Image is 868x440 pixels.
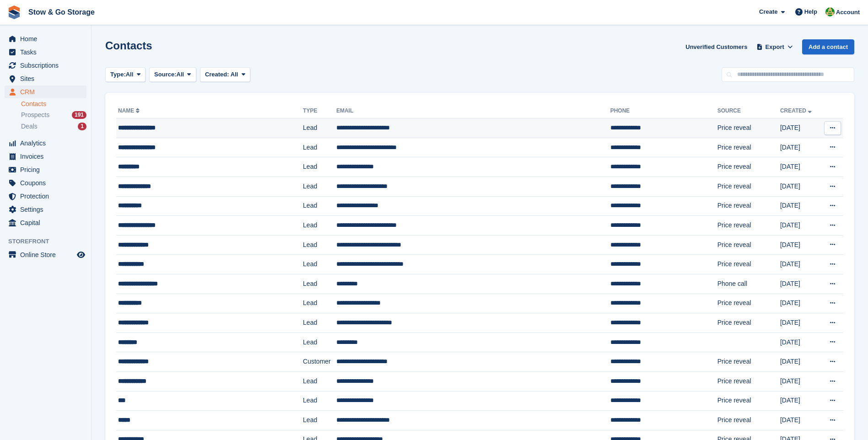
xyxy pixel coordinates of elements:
a: menu [5,163,86,176]
button: Source: All [149,67,196,82]
button: Type: All [105,67,146,82]
td: Lead [303,216,336,236]
td: Price reveal [717,255,780,274]
span: All [126,70,134,79]
span: Protection [20,190,75,203]
a: menu [5,177,86,189]
a: menu [5,137,86,150]
span: All [177,70,184,79]
span: Type: [110,70,126,79]
a: Stow & Go Storage [25,5,98,20]
span: Settings [20,203,75,216]
td: Lead [303,118,336,138]
span: Online Store [20,248,75,261]
span: Help [804,7,817,16]
a: menu [5,32,86,45]
a: menu [5,72,86,85]
a: Name [118,107,141,114]
td: Price reveal [717,352,780,372]
span: CRM [20,86,75,98]
a: menu [5,46,86,59]
span: Tasks [20,46,75,59]
td: Lead [303,294,336,313]
td: [DATE] [780,177,820,196]
td: [DATE] [780,196,820,216]
td: [DATE] [780,255,820,274]
span: Storefront [8,237,91,246]
a: menu [5,190,86,203]
div: 191 [72,111,86,119]
a: Created [780,107,814,114]
td: Lead [303,333,336,352]
span: Analytics [20,137,75,150]
td: [DATE] [780,216,820,236]
a: menu [5,59,86,72]
span: All [231,71,238,78]
td: [DATE] [780,333,820,352]
span: Created: [205,71,229,78]
td: Price reveal [717,138,780,157]
td: [DATE] [780,274,820,294]
td: Price reveal [717,177,780,196]
td: [DATE] [780,118,820,138]
span: Export [766,43,784,52]
span: Create [759,7,777,16]
a: Add a contact [802,39,854,54]
td: Lead [303,255,336,274]
img: stora-icon-8386f47178a22dfd0bd8f6a31ec36ba5ce8667c1dd55bd0f319d3a0aa187defe.svg [7,5,21,19]
h1: Contacts [105,39,152,52]
td: Price reveal [717,313,780,333]
th: Phone [610,104,717,118]
td: [DATE] [780,313,820,333]
a: Deals 1 [21,122,86,131]
td: Lead [303,411,336,430]
th: Source [717,104,780,118]
td: [DATE] [780,352,820,372]
span: Subscriptions [20,59,75,72]
td: Lead [303,391,336,411]
span: Deals [21,122,38,131]
td: [DATE] [780,294,820,313]
td: Price reveal [717,411,780,430]
td: Lead [303,157,336,177]
td: Price reveal [717,235,780,255]
img: Alex Taylor [825,7,835,16]
td: Customer [303,352,336,372]
a: menu [5,86,86,98]
td: Lead [303,371,336,391]
td: Price reveal [717,371,780,391]
td: [DATE] [780,235,820,255]
td: [DATE] [780,391,820,411]
td: Lead [303,177,336,196]
span: Home [20,32,75,45]
a: Unverified Customers [682,39,751,54]
a: Preview store [75,249,86,260]
td: Price reveal [717,391,780,411]
th: Type [303,104,336,118]
td: Lead [303,196,336,216]
a: menu [5,203,86,216]
th: Email [336,104,610,118]
td: Lead [303,138,336,157]
span: Source: [154,70,176,79]
td: Lead [303,274,336,294]
a: menu [5,150,86,163]
button: Created: All [200,67,250,82]
td: [DATE] [780,157,820,177]
a: Contacts [21,100,86,108]
span: Account [836,8,860,17]
span: Invoices [20,150,75,163]
td: Price reveal [717,216,780,236]
td: [DATE] [780,411,820,430]
a: menu [5,248,86,261]
a: menu [5,216,86,229]
div: 1 [78,123,86,130]
span: Sites [20,72,75,85]
button: Export [755,39,795,54]
span: Capital [20,216,75,229]
td: [DATE] [780,371,820,391]
a: Prospects 191 [21,110,86,120]
td: Lead [303,235,336,255]
td: Lead [303,313,336,333]
td: Price reveal [717,196,780,216]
